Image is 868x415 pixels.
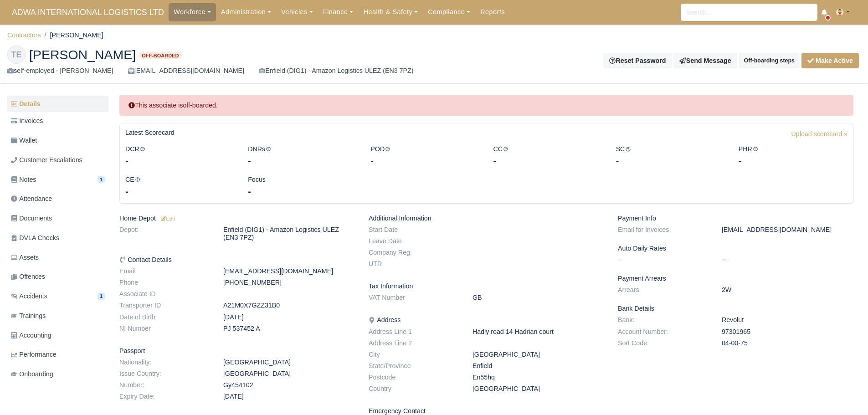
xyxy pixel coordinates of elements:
div: - [125,185,234,198]
dd: [GEOGRAPHIC_DATA] [466,351,611,359]
div: - [616,154,725,167]
span: ADWA INTERNATIONAL LOGISTICS LTD [7,3,169,21]
h6: Address [369,316,604,324]
dt: NI Number [113,325,216,333]
dd: [EMAIL_ADDRESS][DOMAIN_NAME] [216,267,362,275]
input: Search... [681,4,817,21]
a: ADWA INTERNATIONAL LOGISTICS LTD [7,4,169,21]
span: Accounting [11,330,51,341]
div: - [370,154,479,167]
span: 1 [98,176,105,183]
h6: Tax Information [369,282,604,290]
span: Documents [11,213,52,224]
dt: Account Number: [611,328,715,336]
div: DNRs [241,144,364,167]
a: Onboarding [7,365,108,383]
a: Accidents 1 [7,287,108,305]
dt: Address Line 2 [362,339,466,347]
dt: Arrears [611,286,715,294]
dd: PJ 537452 A [216,325,362,333]
button: Reset Password [603,53,672,68]
dt: Associate ID [113,290,216,298]
button: Off-boarding steps [739,53,800,68]
span: Assets [11,252,39,263]
div: - [248,185,357,198]
a: Assets [7,249,108,266]
span: Attendance [11,194,52,204]
dd: [GEOGRAPHIC_DATA] [466,385,611,393]
div: - [125,154,234,167]
span: Off-boarded [139,52,181,59]
a: Trainings [7,307,108,325]
dt: UTR [362,260,466,268]
dt: Email [113,267,216,275]
div: TE [7,46,26,64]
a: Accounting [7,327,108,344]
dt: Country [362,385,466,393]
div: CE [118,174,241,198]
span: Onboarding [11,369,53,379]
div: - [493,154,602,167]
dd: 04-00-75 [715,339,860,347]
a: Compliance [423,3,475,21]
dd: GB [466,294,611,302]
a: Workforce [169,3,216,21]
h6: Contact Details [119,256,355,264]
strong: off-boarded. [183,102,218,109]
dt: -- [611,256,715,264]
span: [PERSON_NAME] [29,48,136,61]
a: Wallet [7,132,108,149]
dt: Bank: [611,316,715,324]
div: Taren Enver [0,38,868,84]
dd: [DATE] [216,313,362,321]
h6: Emergency Contact [369,407,604,415]
div: [EMAIL_ADDRESS][DOMAIN_NAME] [128,66,244,76]
a: Offences [7,268,108,286]
a: Reports [475,3,510,21]
span: 1 [98,293,105,300]
div: - [739,154,847,167]
dd: -- [715,256,860,264]
dt: Depot: [113,226,216,241]
dt: Sort Code: [611,339,715,347]
span: Offences [11,272,45,282]
dd: 2W [715,286,860,294]
a: Administration [216,3,276,21]
dd: Gy454102 [216,381,362,389]
dt: Postcode [362,374,466,381]
dd: Hadly road 14 Hadrian court [466,328,611,336]
a: Upload scorecard » [791,129,847,144]
dd: 97301965 [715,328,860,336]
a: Edit [159,215,175,222]
a: Vehicles [276,3,318,21]
span: Customer Escalations [11,155,82,165]
button: Make Active [801,53,859,68]
small: Edit [159,216,175,221]
a: DVLA Checks [7,229,108,247]
h6: Additional Information [369,215,604,222]
div: SC [609,144,732,167]
a: Documents [7,210,108,227]
a: Health & Safety [358,3,423,21]
span: Trainings [11,311,46,321]
dt: Email for Invoices [611,226,715,234]
div: POD [364,144,486,167]
a: Notes 1 [7,171,108,189]
a: Attendance [7,190,108,208]
dd: [GEOGRAPHIC_DATA] [216,359,362,366]
div: This associate is [119,95,853,116]
dt: State/Province [362,362,466,370]
dt: Issue Country: [113,370,216,378]
dd: En55hq [466,374,611,381]
dt: Nationality: [113,359,216,366]
h6: Auto Daily Rates [618,245,853,252]
a: Finance [318,3,359,21]
dd: [EMAIL_ADDRESS][DOMAIN_NAME] [715,226,860,234]
dt: Start Date [362,226,466,234]
dd: Revolut [715,316,860,324]
a: Details [7,96,108,113]
h6: Bank Details [618,305,853,313]
div: DCR [118,144,241,167]
span: Accidents [11,291,47,302]
span: DVLA Checks [11,233,59,243]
